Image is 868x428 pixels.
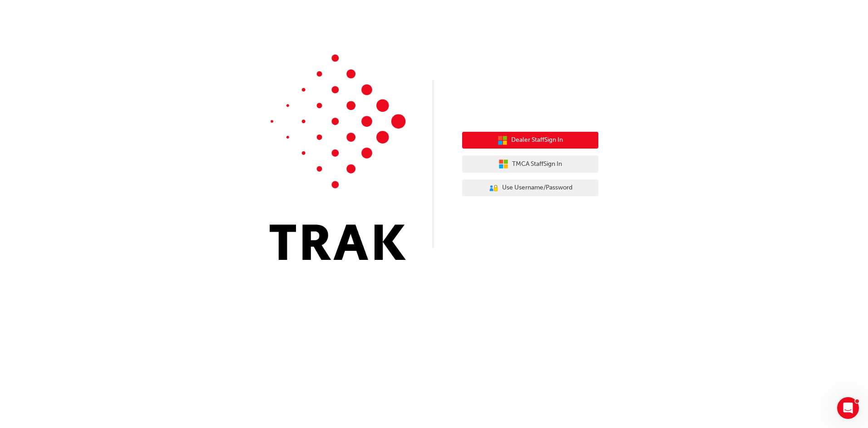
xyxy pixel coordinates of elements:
[462,155,598,173] button: TMCA StaffSign In
[502,183,572,193] span: Use Username/Password
[462,132,598,149] button: Dealer StaffSign In
[837,397,859,419] iframe: Intercom live chat
[511,135,563,145] span: Dealer Staff Sign In
[462,179,598,197] button: Use Username/Password
[512,159,562,169] span: TMCA Staff Sign In
[270,55,406,260] img: Trak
